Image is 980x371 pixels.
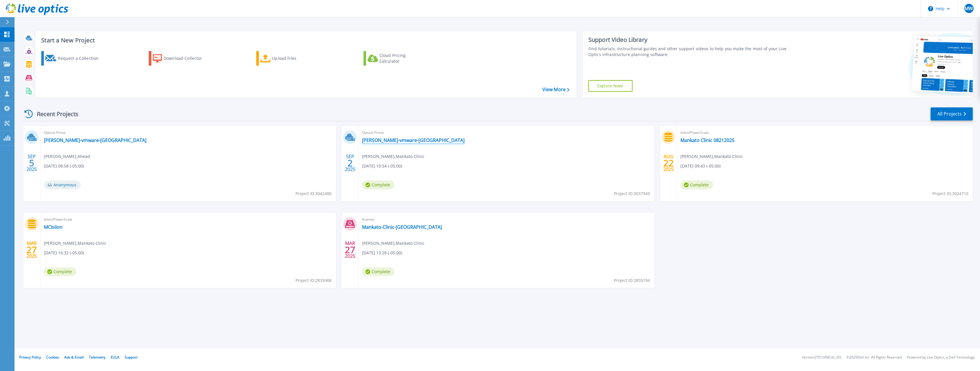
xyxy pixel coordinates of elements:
span: Project ID: 3042480 [295,190,332,197]
div: SEP 2025 [26,152,37,174]
span: Complete [44,267,76,276]
span: [DATE] 08:58 (-05:00) [44,163,84,169]
span: [DATE] 09:43 (-05:00) [680,163,721,169]
a: Mankato Clinic 08212025 [680,137,734,143]
span: Optical Prime [44,129,333,136]
a: EULA [111,355,119,360]
a: All Projects [931,107,973,120]
li: Powered by Live Optics, a Dell Technology [907,356,975,359]
span: [DATE] 13:28 (-05:00) [362,250,402,256]
span: Isilon/PowerScale [44,216,333,223]
span: 27 [345,247,355,252]
span: Isilon/PowerScale [680,129,969,136]
span: Project ID: 2835794 [614,277,650,284]
a: Ads & Email [64,355,84,360]
span: Project ID: 2835988 [295,277,332,284]
a: Support [125,355,137,360]
div: Download Collector [164,53,210,64]
div: SEP 2025 [345,152,356,174]
div: Request a Collection [58,53,104,64]
div: MAR 2025 [345,239,356,260]
h3: Start a New Project [41,37,569,44]
span: Complete [362,181,395,189]
span: Optical Prime [362,129,651,136]
span: Avamar [362,216,651,223]
a: Mankato-Clinic-[GEOGRAPHIC_DATA] [362,224,442,230]
a: Download Collector [149,51,214,66]
a: [PERSON_NAME]-vmware-[GEOGRAPHIC_DATA] [362,137,465,143]
span: [PERSON_NAME] , Mankato Clinic [680,153,743,160]
span: 27 [26,247,37,252]
span: [DATE] 10:54 (-05:00) [362,163,402,169]
span: [PERSON_NAME] , Mankato Clinic [362,240,424,246]
a: Privacy Policy [19,355,41,360]
a: Upload Files [256,51,321,66]
span: [PERSON_NAME] , Ahead [44,153,90,160]
li: © 2025 Dell Inc. All Rights Reserved [846,356,902,359]
div: MAR 2025 [26,239,37,260]
div: AUG 2025 [663,152,674,174]
a: View More [542,87,569,92]
div: Cloud Pricing Calculator [379,53,426,64]
a: MCIsilon [44,224,62,230]
a: Cookies [46,355,59,360]
span: Complete [362,267,395,276]
span: MW [965,6,973,11]
a: [PERSON_NAME]-vmware-[GEOGRAPHIC_DATA] [44,137,146,143]
span: [PERSON_NAME] , Mankato Clinic [44,240,106,246]
div: Support Video Library [588,36,792,44]
span: 2 [347,161,353,165]
a: Telemetry [89,355,105,360]
div: Upload Files [272,53,318,64]
a: Request a Collection [41,51,106,66]
span: Anonymous [44,181,81,189]
div: Recent Projects [22,107,86,121]
span: Project ID: 3024710 [932,190,968,197]
span: 5 [29,161,34,165]
span: [DATE] 16:32 (-05:00) [44,250,84,256]
div: Find tutorials, instructional guides and other support videos to help you make the most of your L... [588,46,792,57]
span: 22 [663,161,674,165]
span: Complete [680,181,713,189]
li: Version: [TECHNICAL_ID] [802,356,841,359]
span: Project ID: 3037949 [614,190,650,197]
span: [PERSON_NAME] , Mankato Clinic [362,153,424,160]
a: Cloud Pricing Calculator [363,51,428,66]
a: Explore Now! [588,80,633,92]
